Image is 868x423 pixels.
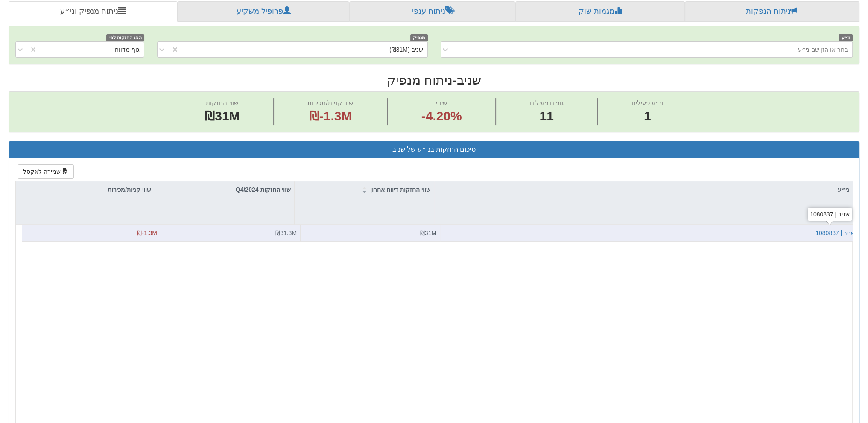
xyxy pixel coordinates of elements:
[275,230,297,236] span: ₪31.3M
[421,107,462,125] span: -4.20%
[815,229,855,237] button: שניב | 1080837
[307,99,353,106] span: שווי קניות/מכירות
[515,1,685,22] a: מגמות שוק
[137,230,157,236] span: ₪-1.3M
[436,99,447,106] span: שינוי
[349,1,515,22] a: ניתוח ענפי
[205,109,240,123] span: ₪31M
[295,181,434,198] div: שווי החזקות-דיווח אחרון
[808,208,852,221] div: שניב | 1080837
[155,181,294,198] div: שווי החזקות-Q4/2024
[309,109,352,123] span: ₪-1.3M
[631,107,663,125] span: 1
[18,164,74,179] button: שמירה לאקסל
[115,45,140,54] div: גוף מדווח
[9,1,178,22] a: ניתוח מנפיק וני״ע
[206,99,238,106] span: שווי החזקות
[685,1,859,22] a: ניתוח הנפקות
[530,99,564,106] span: גופים פעילים
[420,230,436,236] span: ₪31M
[434,181,853,198] div: ני״ע
[798,45,848,54] div: בחר או הזן שם ני״ע
[9,73,859,87] h2: שניב - ניתוח מנפיק
[410,34,428,41] span: מנפיק
[15,146,853,153] h3: סיכום החזקות בני״ע של שניב
[389,45,423,54] div: שניב (₪31M)
[631,99,663,106] span: ני״ע פעילים
[106,34,144,41] span: הצג החזקות לפי
[530,107,564,125] span: 11
[178,1,349,22] a: פרופיל משקיע
[839,34,853,41] span: ני״ע
[16,181,155,198] div: שווי קניות/מכירות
